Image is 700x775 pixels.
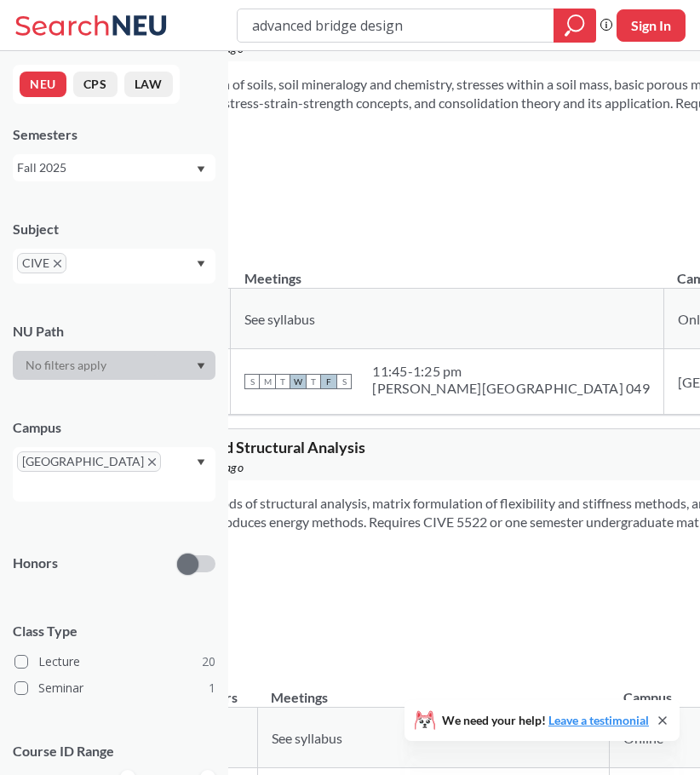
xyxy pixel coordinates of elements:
button: NEU [20,72,66,97]
input: Class, professor, course number, "phrase" [250,11,542,40]
div: [PERSON_NAME][GEOGRAPHIC_DATA] 049 [372,380,650,397]
span: S [244,374,260,389]
div: [GEOGRAPHIC_DATA]X to remove pillDropdown arrow [13,447,215,502]
div: Subject [13,220,215,238]
span: 1 [209,679,215,697]
span: S [336,374,352,389]
svg: Dropdown arrow [197,363,205,370]
span: F [321,374,336,389]
a: Leave a testimonial [548,713,649,727]
button: CPS [73,72,118,97]
label: Seminar [14,677,215,699]
div: CIVEX to remove pillDropdown arrow [13,249,215,284]
div: Campus [13,418,215,437]
svg: magnifying glass [565,14,585,37]
svg: Dropdown arrow [197,261,205,267]
span: We need your help! [442,715,649,726]
span: See syllabus [272,730,342,746]
span: W [290,374,306,389]
span: See syllabus [244,311,315,327]
div: Semesters [13,125,215,144]
p: Honors [13,554,58,573]
svg: Dropdown arrow [197,459,205,466]
span: CIVEX to remove pill [17,253,66,273]
svg: Dropdown arrow [197,166,205,173]
p: Course ID Range [13,742,215,761]
svg: X to remove pill [54,260,61,267]
div: magnifying glass [554,9,596,43]
span: T [306,374,321,389]
th: Meetings [257,671,610,708]
div: Fall 2025 [17,158,195,177]
span: T [275,374,290,389]
span: [GEOGRAPHIC_DATA]X to remove pill [17,451,161,472]
button: Sign In [617,9,686,42]
span: Class Type [13,622,215,640]
div: 11:45 - 1:25 pm [372,363,650,380]
div: NU Path [13,322,215,341]
div: Dropdown arrow [13,351,215,380]
div: Fall 2025Dropdown arrow [13,154,215,181]
button: LAW [124,72,173,97]
span: M [260,374,275,389]
label: Lecture [14,651,215,673]
th: Meetings [231,252,664,289]
span: 20 [202,652,215,671]
svg: X to remove pill [148,458,156,466]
